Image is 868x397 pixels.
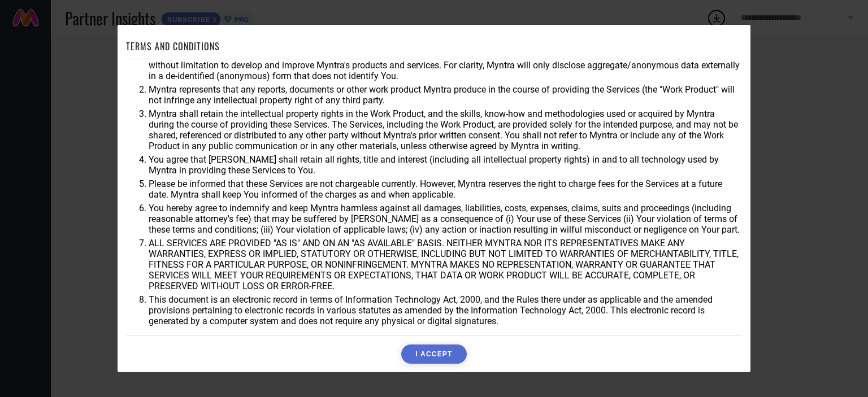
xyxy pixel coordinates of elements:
button: I ACCEPT [401,344,466,364]
li: This document is an electronic record in terms of Information Technology Act, 2000, and the Rules... [149,294,742,326]
li: Myntra shall retain the intellectual property rights in the Work Product, and the skills, know-ho... [149,108,742,151]
li: You agree that [PERSON_NAME] shall retain all rights, title and interest (including all intellect... [149,154,742,176]
li: ALL SERVICES ARE PROVIDED "AS IS" AND ON AN "AS AVAILABLE" BASIS. NEITHER MYNTRA NOR ITS REPRESEN... [149,238,742,291]
li: Myntra represents that any reports, documents or other work product Myntra produce in the course ... [149,84,742,106]
li: You agree that Myntra may use aggregate and anonymized data for any business purpose during or af... [149,49,742,81]
li: Please be informed that these Services are not chargeable currently. However, Myntra reserves the... [149,178,742,200]
li: You hereby agree to indemnify and keep Myntra harmless against all damages, liabilities, costs, e... [149,203,742,235]
h1: TERMS AND CONDITIONS [126,40,220,53]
